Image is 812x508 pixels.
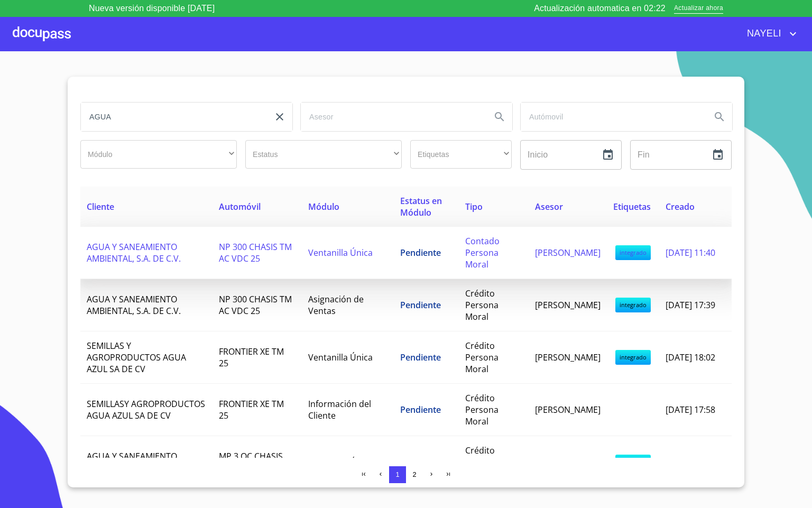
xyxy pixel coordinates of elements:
[301,103,483,131] input: search
[739,25,799,42] button: account of current user
[81,103,263,131] input: search
[219,346,284,369] span: FRONTIER XE TM 25
[707,104,732,130] button: Search
[535,352,601,363] span: [PERSON_NAME]
[615,350,651,365] span: integrado
[465,235,500,270] span: Contado Persona Moral
[308,398,371,421] span: Información del Cliente
[308,456,373,468] span: Ventanilla Única
[219,293,292,317] span: NP 300 CHASIS TM AC VDC 25
[400,299,441,311] span: Pendiente
[87,201,114,213] span: Cliente
[308,247,373,258] span: Ventanilla Única
[400,352,441,363] span: Pendiente
[739,25,787,42] span: NAYELI
[219,241,292,264] span: NP 300 CHASIS TM AC VDC 25
[666,404,715,415] span: [DATE] 17:58
[245,140,402,169] div: ​
[400,195,442,218] span: Estatus en Módulo
[535,247,601,258] span: [PERSON_NAME]
[219,398,284,421] span: FRONTIER XE TM 25
[534,2,666,15] p: Actualización automatica en 02:22
[87,241,181,264] span: AGUA Y SANEAMIENTO AMBIENTAL, S.A. DE C.V.
[521,103,703,131] input: search
[412,470,416,478] span: 2
[666,456,715,468] span: [DATE] 12:43
[613,201,651,213] span: Etiquetas
[535,201,563,213] span: Asesor
[615,245,651,260] span: integrado
[80,140,237,169] div: ​
[465,340,499,375] span: Crédito Persona Moral
[87,450,181,474] span: AGUA Y SANEAMIENTO AMBIENTAL, S.A. DE C.V.
[535,456,601,468] span: [PERSON_NAME]
[487,104,512,130] button: Search
[666,352,715,363] span: [DATE] 18:02
[465,201,483,213] span: Tipo
[465,392,499,427] span: Crédito Persona Moral
[87,398,205,421] span: SEMILLASY AGROPRODUCTOS AGUA AZUL SA DE CV
[406,466,423,483] button: 2
[400,247,441,258] span: Pendiente
[389,466,406,483] button: 1
[308,293,364,317] span: Asignación de Ventas
[400,456,441,468] span: Pendiente
[219,201,261,213] span: Automóvil
[535,404,601,415] span: [PERSON_NAME]
[410,140,512,169] div: ​
[400,404,441,415] span: Pendiente
[465,445,499,479] span: Crédito Persona Moral
[87,340,186,375] span: SEMILLAS Y AGROPRODUCTOS AGUA AZUL SA DE CV
[267,104,292,130] button: clear input
[674,3,723,14] span: Actualizar ahora
[395,470,399,478] span: 1
[615,298,651,312] span: integrado
[308,201,339,213] span: Módulo
[465,288,499,322] span: Crédito Persona Moral
[89,2,215,15] p: Nueva versión disponible [DATE]
[666,201,695,213] span: Creado
[666,299,715,311] span: [DATE] 17:39
[535,299,601,311] span: [PERSON_NAME]
[666,247,715,258] span: [DATE] 11:40
[308,352,373,363] span: Ventanilla Única
[219,450,283,474] span: MP 3 OC CHASIS TM AC VDC
[615,455,651,469] span: integrado
[87,293,181,317] span: AGUA Y SANEAMIENTO AMBIENTAL, S.A. DE C.V.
